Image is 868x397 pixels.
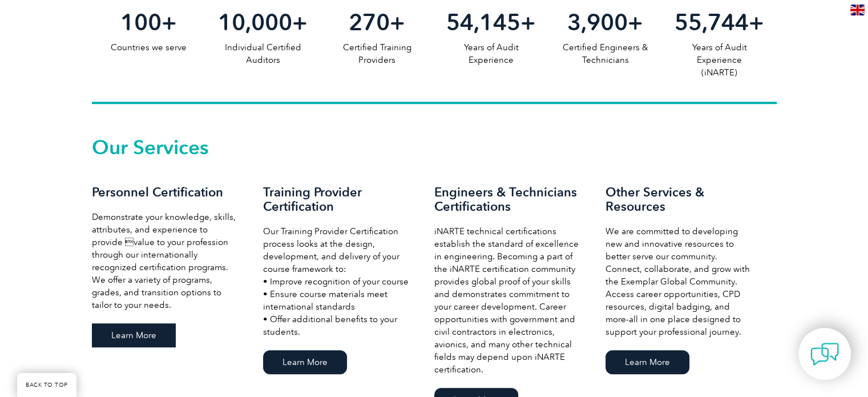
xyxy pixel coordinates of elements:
h2: + [662,13,776,31]
span: 100 [120,9,162,36]
h2: + [434,13,548,31]
h3: Training Provider Certification [263,185,411,214]
img: contact-chat.png [810,340,839,368]
span: 3,900 [567,9,628,36]
p: Years of Audit Experience (iNARTE) [662,41,776,79]
h3: Personnel Certification [92,185,240,199]
p: We are committed to developing new and innovative resources to better serve our community. Connec... [605,225,754,338]
h2: + [548,13,662,31]
span: 10,000 [218,9,292,36]
span: 55,744 [675,9,749,36]
p: Our Training Provider Certification process looks at the design, development, and delivery of you... [263,225,411,338]
span: 270 [349,9,390,36]
h2: + [320,13,434,31]
h3: Engineers & Technicians Certifications [434,185,583,214]
a: Learn More [263,350,347,374]
p: Individual Certified Auditors [205,41,320,66]
p: Years of Audit Experience [434,41,548,66]
h2: + [92,13,206,31]
img: en [850,5,865,15]
p: Countries we serve [92,41,206,54]
p: iNARTE technical certifications establish the standard of excellence in engineering. Becoming a p... [434,225,583,376]
h3: Other Services & Resources [605,185,754,214]
a: Learn More [92,323,176,347]
h2: Our Services [92,138,777,157]
p: Demonstrate your knowledge, skills, attributes, and experience to provide value to your professi... [92,211,240,311]
a: Learn More [605,350,689,374]
p: Certified Engineers & Technicians [548,41,662,66]
span: 54,145 [446,9,520,36]
p: Certified Training Providers [320,41,434,66]
h2: + [205,13,320,31]
a: BACK TO TOP [17,373,76,397]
